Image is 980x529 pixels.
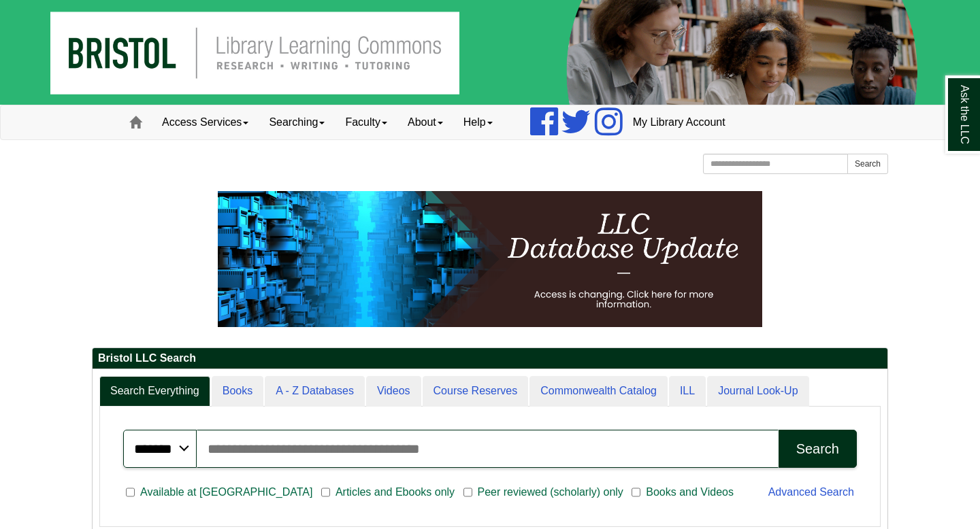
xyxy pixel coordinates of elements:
a: Commonwealth Catalog [529,376,668,407]
a: Access Services [152,105,259,139]
a: Videos [366,376,421,407]
span: Peer reviewed (scholarly) only [472,484,629,500]
span: Books and Videos [640,484,739,500]
a: Search Everything [99,376,210,407]
a: Course Reserves [423,376,529,407]
a: A - Z Databases [265,376,365,407]
input: Articles and Ebooks only [321,486,330,498]
div: Search [796,441,839,457]
a: Advanced Search [768,486,854,498]
span: Articles and Ebooks only [330,484,460,500]
a: ILL [669,376,706,407]
a: Books [212,376,263,407]
span: Available at [GEOGRAPHIC_DATA] [135,484,318,500]
input: Peer reviewed (scholarly) only [463,486,472,498]
a: My Library Account [623,105,736,139]
button: Search [847,154,888,174]
img: HTML tutorial [218,191,762,327]
button: Search [779,430,857,468]
a: Searching [259,105,335,139]
a: Faculty [335,105,397,139]
input: Books and Videos [632,486,640,498]
input: Available at [GEOGRAPHIC_DATA] [126,486,135,498]
h2: Bristol LLC Search [93,348,887,369]
a: Help [453,105,503,139]
a: About [397,105,453,139]
a: Journal Look-Up [707,376,808,407]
